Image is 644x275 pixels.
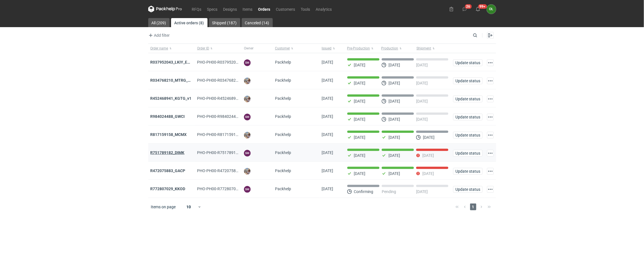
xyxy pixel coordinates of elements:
[422,171,434,176] p: [DATE]
[244,46,254,51] span: Owner
[150,150,185,155] a: R751789182_DIMK
[275,168,291,173] span: Packhelp
[150,168,185,173] strong: R472075883_GACP
[273,44,320,53] button: Customer
[354,135,366,140] p: [DATE]
[244,96,251,102] img: Michał Palasek
[151,204,176,210] span: Items on page
[197,114,252,119] span: PHO-PH00-R984024488_GWCI
[244,114,251,120] figcaption: SM
[456,97,480,101] span: Update status
[322,46,332,51] span: Issued
[456,79,480,83] span: Update status
[195,44,242,53] button: Order ID
[322,187,333,191] span: 27/05/2024
[197,132,254,137] span: PHO-PH00-R817159158_MCMX
[244,77,251,84] img: Michał Palasek
[147,32,170,39] button: Add filter
[322,150,333,155] span: 06/08/2025
[456,151,480,155] span: Update status
[382,189,396,194] p: Pending
[197,46,209,51] span: Order ID
[273,6,298,12] a: Customers
[380,44,416,53] button: Production
[354,99,366,103] p: [DATE]
[416,99,428,103] p: [DATE]
[347,46,370,51] span: Pre-Production
[180,203,198,211] div: 10
[487,114,494,120] button: Actions
[388,63,400,67] p: [DATE]
[470,203,476,210] span: 1
[150,78,211,83] strong: R034768210_MTRG_WCIR_XWSN
[197,60,262,64] span: PHO-PH00-R037952043_LKIY_EBJQ
[242,18,273,27] a: Canceled (14)
[147,32,170,39] span: Add filter
[416,44,451,53] button: Shipment
[275,187,291,191] span: Packhelp
[197,96,259,101] span: PHO-PH00-R452468941_KGTG_V1
[221,6,240,12] a: Designs
[416,81,428,85] p: [DATE]
[487,168,494,175] button: Actions
[275,78,291,83] span: Packhelp
[244,186,251,193] figcaption: SM
[388,135,400,140] p: [DATE]
[388,99,400,103] p: [DATE]
[240,6,256,12] a: Items
[322,78,333,83] span: 19/08/2025
[150,132,187,137] strong: R817159158_MCMX
[472,32,490,39] input: Search
[322,114,333,119] span: 14/08/2025
[150,46,168,51] span: Order name
[197,168,252,173] span: PHO-PH00-R472075883_GACP
[209,18,240,27] a: Shipped (187)
[275,46,290,51] span: Customer
[322,60,333,64] span: 19/08/2025
[388,81,400,85] p: [DATE]
[453,96,483,102] button: Update status
[354,63,366,67] p: [DATE]
[322,96,333,101] span: 19/08/2025
[189,6,204,12] a: RFQs
[275,132,291,137] span: Packhelp
[487,77,494,84] button: Actions
[354,81,366,85] p: [DATE]
[487,5,496,14] button: OŁ
[416,189,428,194] p: [DATE]
[148,6,182,12] svg: Packhelp Pro
[487,59,494,66] button: Actions
[453,77,483,84] button: Update status
[456,133,480,137] span: Update status
[275,150,291,155] span: Packhelp
[275,96,291,101] span: Packhelp
[244,132,251,138] img: Michał Palasek
[422,153,434,158] p: [DATE]
[453,114,483,120] button: Update status
[197,187,252,191] span: PHO-PH00-R772807029_KKOD
[150,187,185,191] a: R772807029_KKOD
[456,187,480,191] span: Update status
[416,63,428,67] p: [DATE]
[150,114,185,119] a: R984024488_GWCI
[256,6,273,12] a: Orders
[416,117,428,122] p: [DATE]
[453,59,483,66] button: Update status
[487,132,494,138] button: Actions
[150,60,195,64] a: R037952043_LKIY_EBJQ
[322,132,333,137] span: 11/08/2025
[453,186,483,193] button: Update status
[388,117,400,122] p: [DATE]
[473,5,483,14] button: 99+
[320,44,345,53] button: Issued
[150,96,192,101] a: R452468941_KGTG_v1
[244,150,251,157] figcaption: SM
[354,153,366,158] p: [DATE]
[322,168,333,173] span: 21/07/2025
[298,6,313,12] a: Tools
